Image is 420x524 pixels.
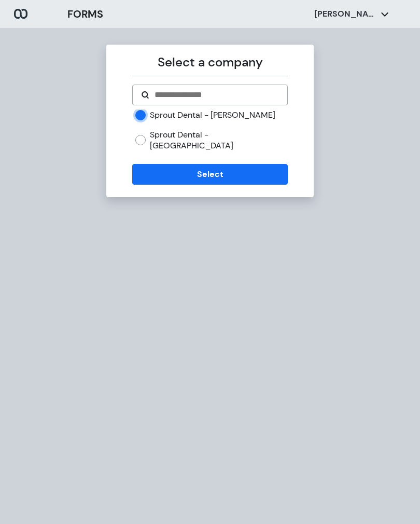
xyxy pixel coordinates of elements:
[132,164,287,185] button: Select
[153,89,278,101] input: Search
[67,6,103,22] h3: FORMS
[150,129,287,151] label: Sprout Dental - [GEOGRAPHIC_DATA]
[314,8,376,20] p: [PERSON_NAME]
[132,53,287,72] p: Select a company
[150,109,275,121] label: Sprout Dental - [PERSON_NAME]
